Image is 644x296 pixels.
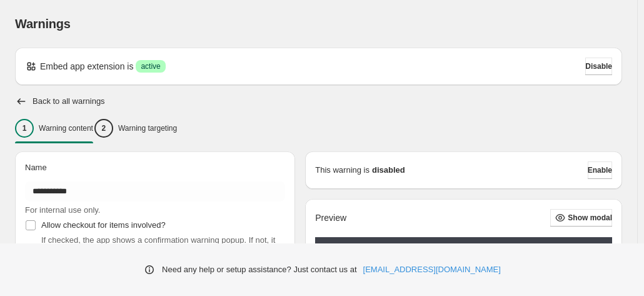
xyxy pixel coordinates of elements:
[41,220,166,230] span: Allow checkout for items involved?
[41,235,276,270] span: If checked, the app shows a confirmation warning popup. If not, it doesn't allow to proceed to ch...
[15,115,93,141] button: 1Warning content
[585,58,612,75] button: Disable
[141,61,160,71] span: active
[39,123,93,133] p: Warning content
[15,17,71,31] span: Warnings
[94,119,113,138] div: 2
[315,213,346,223] h2: Preview
[568,213,612,223] span: Show modal
[40,60,133,73] p: Embed app extension is
[363,263,501,276] a: [EMAIL_ADDRESS][DOMAIN_NAME]
[25,205,100,215] span: For internal use only.
[585,61,612,71] span: Disable
[372,164,405,176] strong: disabled
[118,123,177,133] p: Warning targeting
[94,115,177,141] button: 2Warning targeting
[588,165,612,175] span: Enable
[33,96,105,106] h2: Back to all warnings
[315,164,370,176] p: This warning is
[550,209,612,227] button: Show modal
[15,119,34,138] div: 1
[25,163,47,172] span: Name
[588,161,612,179] button: Enable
